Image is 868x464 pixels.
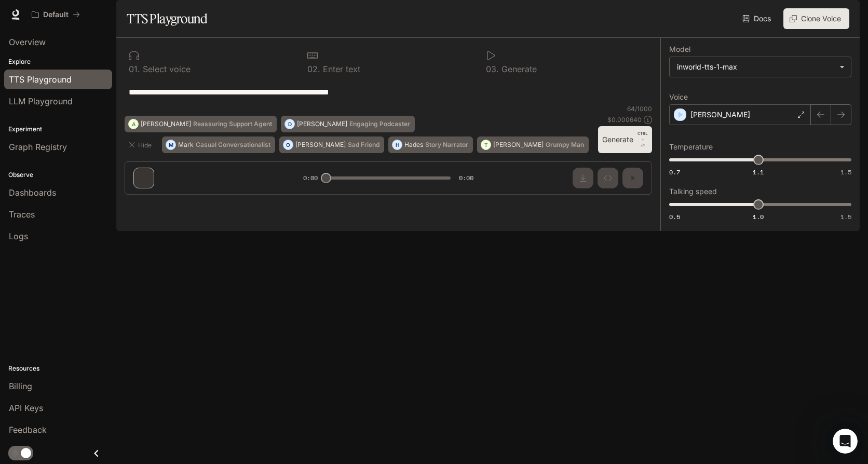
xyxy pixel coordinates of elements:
[481,137,491,153] div: T
[285,116,294,132] div: D
[425,142,468,148] p: Story Narrator
[669,212,680,221] span: 0.5
[499,65,537,73] p: Generate
[320,65,360,73] p: Enter text
[677,62,834,72] div: inworld-tts-1-max
[196,142,270,148] p: Casual Conversationalist
[670,57,851,77] div: inworld-tts-1-max
[125,137,158,153] button: Hide
[669,188,717,195] p: Talking speed
[43,10,69,19] p: Default
[690,110,750,120] p: [PERSON_NAME]
[388,137,473,153] button: HHadesStory Narrator
[753,168,764,176] span: 1.1
[477,137,589,153] button: T[PERSON_NAME]Grumpy Man
[348,142,379,148] p: Sad Friend
[669,93,688,101] p: Voice
[279,137,384,153] button: O[PERSON_NAME]Sad Friend
[295,142,346,148] p: [PERSON_NAME]
[753,212,764,221] span: 1.0
[307,65,320,73] p: 0 2 .
[129,65,140,73] p: 0 1 .
[125,116,277,132] button: A[PERSON_NAME]Reassuring Support Agent
[129,116,138,132] div: A
[193,121,272,127] p: Reassuring Support Agent
[638,130,648,143] p: CTRL +
[349,121,410,127] p: Engaging Podcaster
[297,121,347,127] p: [PERSON_NAME]
[141,121,191,127] p: [PERSON_NAME]
[166,137,175,153] div: M
[783,8,849,29] button: Clone Voice
[627,104,652,113] p: 64 / 1000
[669,168,680,176] span: 0.7
[283,137,293,153] div: O
[669,143,713,151] p: Temperature
[493,142,544,148] p: [PERSON_NAME]
[669,46,690,53] p: Model
[392,137,402,153] div: H
[607,115,642,124] p: $ 0.000640
[840,168,851,176] span: 1.5
[127,8,207,29] h1: TTS Playground
[598,126,652,153] button: GenerateCTRL +⏎
[486,65,499,73] p: 0 3 .
[281,116,415,132] button: D[PERSON_NAME]Engaging Podcaster
[740,8,775,29] a: Docs
[840,212,851,221] span: 1.5
[162,137,275,153] button: MMarkCasual Conversationalist
[546,142,584,148] p: Grumpy Man
[638,130,648,149] p: ⏎
[178,142,194,148] p: Mark
[140,65,191,73] p: Select voice
[27,4,85,25] button: All workspaces
[404,142,423,148] p: Hades
[833,429,858,454] iframe: Intercom live chat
